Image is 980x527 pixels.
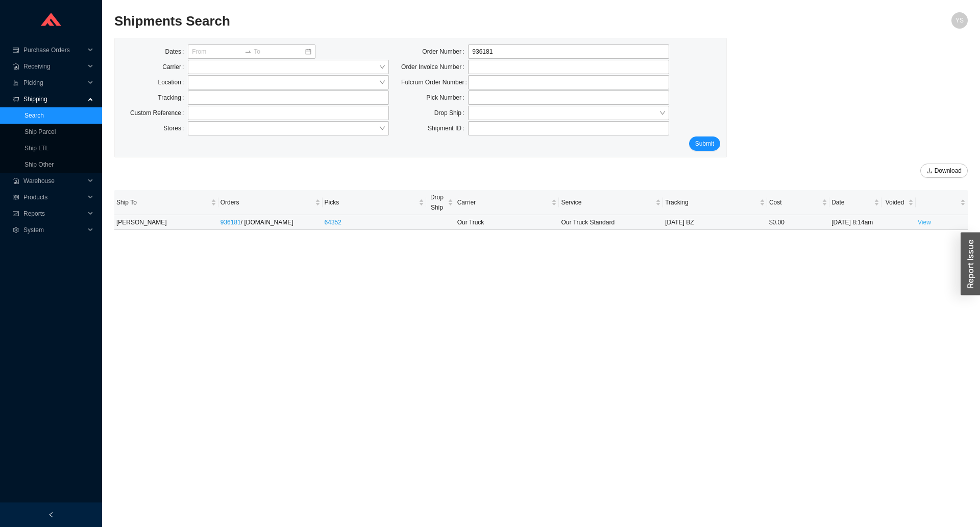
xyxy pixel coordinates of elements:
input: From [192,47,242,57]
th: Cost sortable [767,190,829,215]
th: Date sortable [829,190,881,215]
td: $0.00 [767,215,829,230]
label: Dates [165,44,188,59]
span: Drop Ship [428,192,445,213]
a: Ship Parcel [24,128,56,135]
td: [PERSON_NAME] [114,215,218,230]
td: [DATE] BZ [663,215,767,230]
a: Ship LTL [24,145,48,152]
span: Receiving [23,58,85,75]
button: downloadDownload [920,164,968,178]
button: Submit [689,136,720,151]
label: Tracking [158,90,188,105]
h2: Shipments Search [114,12,754,30]
label: Shipment ID [428,121,468,135]
span: Picks [325,197,417,208]
label: Stores [163,121,188,135]
span: Products [23,189,85,205]
label: Custom Reference [130,106,188,120]
span: YS [955,12,964,29]
label: Pick Number [426,90,468,105]
span: System [23,222,85,238]
span: Date [831,197,872,208]
span: Tracking [665,197,757,208]
th: Service sortable [559,190,663,215]
label: Order Invoice Number [401,60,468,74]
span: download [926,168,933,175]
label: Fulcrum Order Number [401,75,468,89]
a: Ship Other [24,161,54,168]
label: Drop Ship [434,106,469,120]
a: 936181 [220,219,241,226]
span: setting [12,227,19,233]
label: Order Number [422,44,468,59]
th: Ship To sortable [114,190,218,215]
span: Purchase Orders [23,42,85,58]
span: Download [935,166,962,176]
span: fund [12,211,19,217]
span: Ship To [116,197,209,208]
span: Reports [23,205,85,222]
span: Shipping [23,91,85,107]
th: Picks sortable [323,190,427,215]
td: Our Truck Standard [559,215,663,230]
span: Cost [769,197,820,208]
a: View [918,219,931,226]
span: swap-right [244,48,252,55]
a: Search [24,112,44,119]
span: Voided [884,197,906,208]
td: Our Truck [455,215,559,230]
th: Drop Ship sortable [426,190,455,215]
label: Location [158,75,188,89]
span: Submit [695,139,714,149]
th: Tracking sortable [663,190,767,215]
input: To [254,47,304,57]
th: Voided sortable [881,190,916,215]
span: read [12,194,19,200]
th: Carrier sortable [455,190,559,215]
span: Orders [220,197,313,208]
span: Service [561,197,653,208]
td: [DATE] 8:14am [829,215,881,230]
label: Carrier [162,60,188,74]
span: to [244,48,252,55]
a: 64352 [325,219,341,226]
div: / [DOMAIN_NAME] [220,217,321,227]
span: Warehouse [23,173,85,189]
span: credit-card [12,47,19,53]
th: Orders sortable [218,190,323,215]
span: Carrier [457,197,550,208]
th: undefined sortable [916,190,968,215]
span: left [48,512,54,518]
span: Picking [23,75,85,91]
